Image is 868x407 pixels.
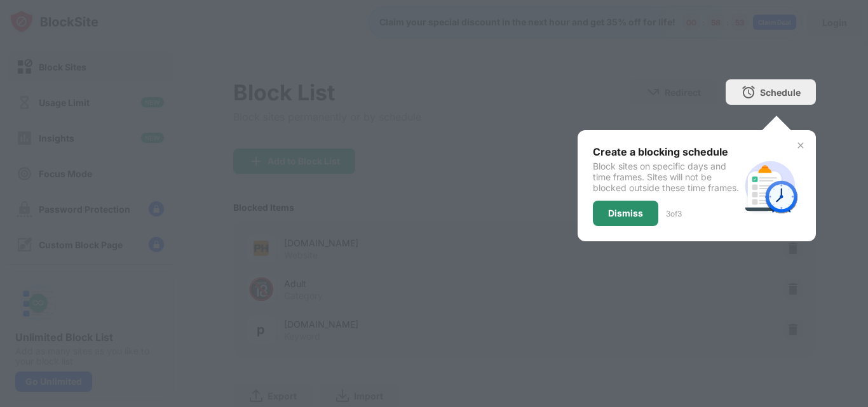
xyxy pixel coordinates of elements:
div: Create a blocking schedule [593,145,740,158]
div: Block sites on specific days and time frames. Sites will not be blocked outside these time frames. [593,161,740,193]
img: x-button.svg [796,140,806,150]
img: schedule.svg [740,156,801,217]
div: Schedule [760,87,801,98]
div: 3 of 3 [666,209,682,218]
div: Dismiss [608,208,643,218]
